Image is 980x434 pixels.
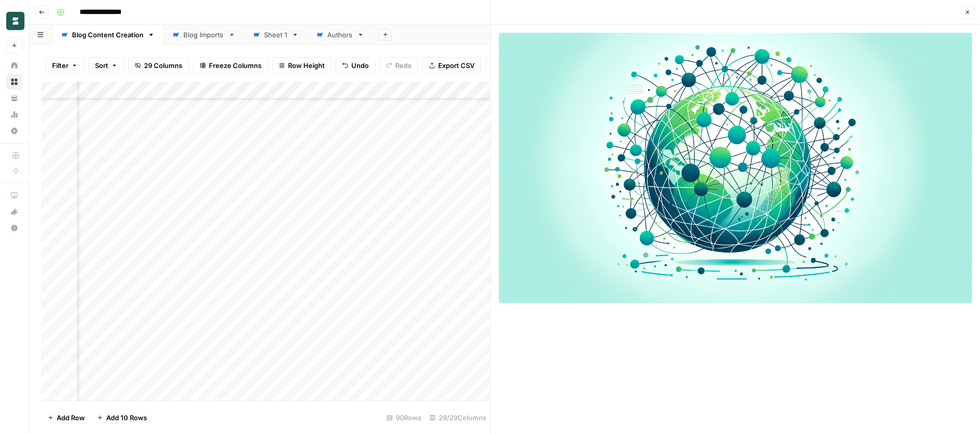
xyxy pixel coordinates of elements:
button: Export CSV [422,57,481,74]
div: Authors [327,30,353,40]
span: Redo [395,60,412,71]
a: Sheet 1 [244,25,307,45]
div: What's new? [7,204,22,219]
span: Add 10 Rows [106,413,147,423]
a: Settings [6,123,22,139]
span: Sort [95,60,108,71]
img: Borderless Logo [6,12,25,30]
div: 29/29 Columns [425,409,490,426]
a: Usage [6,106,22,123]
a: Authors [307,25,373,45]
div: Sheet 1 [264,30,288,40]
button: 29 Columns [128,57,189,74]
span: Row Height [288,60,325,71]
button: Row Height [272,57,331,74]
button: Help + Support [6,220,22,236]
button: Redo [379,57,418,74]
button: What's new? [6,203,22,220]
button: Workspace: Borderless [6,8,22,34]
span: Filter [52,60,68,71]
span: Freeze Columns [209,60,261,71]
span: 29 Columns [144,60,182,71]
button: Add 10 Rows [91,409,153,426]
a: Blog Content Creation [52,25,163,45]
button: Undo [336,57,375,74]
div: Blog Imports [183,30,224,40]
a: Home [6,57,22,74]
img: Row/Cell [499,33,972,303]
button: Sort [88,57,124,74]
div: 90 Rows [383,409,425,426]
button: Filter [45,57,84,74]
div: Blog Content Creation [72,30,144,40]
span: Export CSV [438,60,474,71]
button: Freeze Columns [193,57,268,74]
button: Add Row [41,409,91,426]
span: Undo [351,60,369,71]
span: Add Row [57,413,85,423]
a: AirOps Academy [6,187,22,203]
a: Blog Imports [163,25,244,45]
a: Your Data [6,90,22,106]
a: Browse [6,74,22,90]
